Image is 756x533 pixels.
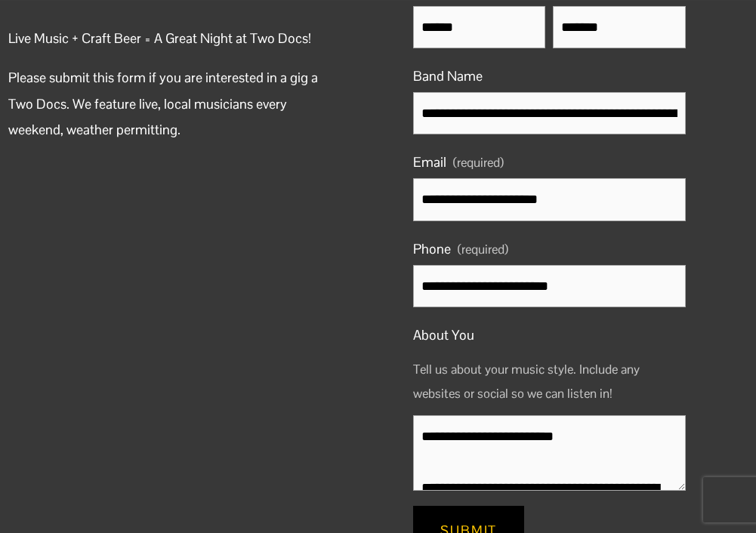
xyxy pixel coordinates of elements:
span: Phone [413,236,451,262]
span: About You [413,322,474,348]
span: (required) [458,243,508,256]
span: (required) [453,151,504,175]
p: Live Music + Craft Beer = A Great Night at Two Docs! [8,26,343,51]
span: Email [413,149,446,175]
p: Tell us about your music style. Include any websites or social so we can listen in! [413,351,685,412]
p: Please submit this form if you are interested in a gig a Two Docs. We feature live, local musicia... [8,65,343,143]
span: Band Name [413,63,483,89]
